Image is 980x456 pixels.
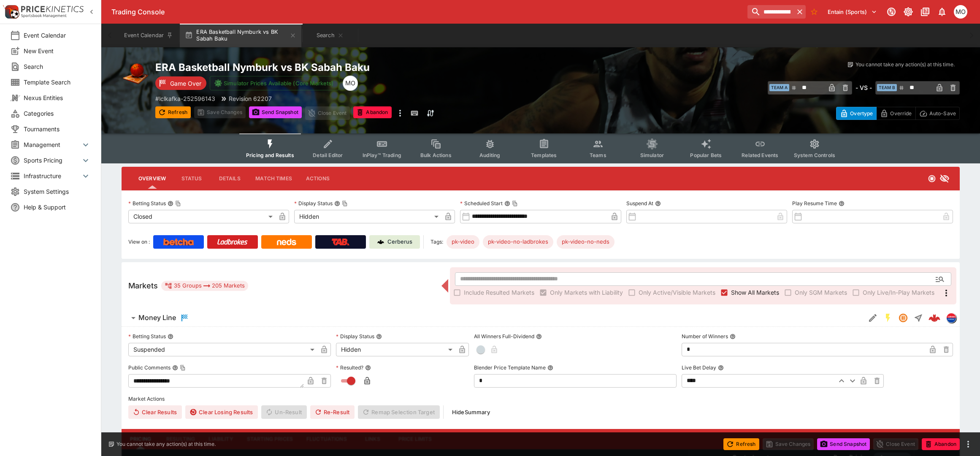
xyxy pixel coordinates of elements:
button: Betting StatusCopy To Clipboard [168,201,173,206]
span: Un-Result [261,405,306,419]
img: TabNZ [332,239,349,245]
button: Public CommentsCopy To Clipboard [172,365,178,371]
span: Only Active/Visible Markets [639,288,715,297]
button: Abandon [353,106,391,118]
button: Resulted? [365,365,371,371]
span: Categories [24,109,91,118]
img: Betcha [163,239,194,245]
button: Mark O'Loughlan [951,3,970,21]
span: Team A [769,84,789,91]
p: Live Bet Delay [682,364,716,371]
svg: Hidden [939,174,950,184]
p: Betting Status [128,333,166,340]
button: Copy To Clipboard [175,201,181,206]
span: Only Live/In-Play Markets [863,288,934,297]
img: Neds [277,239,296,245]
label: View on : [128,235,150,249]
p: You cannot take any action(s) at this time. [116,440,216,448]
span: Teams [590,152,606,158]
img: logo-cerberus--red.svg [929,312,940,324]
h2: Copy To Clipboard [155,61,558,74]
button: Overtype [836,107,877,120]
button: Actions [299,168,337,189]
span: Team B [877,84,897,91]
p: Blender Price Template Name [474,364,546,371]
div: Betting Target: cerberus [447,235,479,249]
p: Revision 62207 [229,94,272,103]
a: Cerberus [369,235,420,249]
button: Connected to PK [884,4,899,19]
span: Search [24,62,91,71]
p: Overtype [850,109,873,118]
button: Blender Price Template Name [547,365,553,371]
span: Only Markets with Liability [550,288,623,297]
svg: Closed [928,174,936,183]
p: Betting Status [128,200,166,207]
p: Copy To Clipboard [155,94,215,103]
span: pk-video-no-ladbrokes [483,238,553,246]
button: Match Times [249,168,299,189]
button: Refresh [155,106,191,118]
button: Suspended [896,310,911,326]
button: Suspend At [655,201,661,206]
button: Copy To Clipboard [512,201,518,206]
button: Liability [202,429,240,449]
h6: Money Line [138,313,176,322]
span: Mark an event as closed and abandoned. [353,108,391,116]
div: Hidden [336,343,456,356]
button: Money Line [122,309,865,326]
button: Status [173,168,211,189]
span: InPlay™ Trading [363,152,401,158]
button: ERA Basketball Nymburk vs BK Sabah Baku [180,24,301,47]
span: Pricing and Results [246,152,294,158]
span: System Controls [794,152,835,158]
button: Display Status [376,334,382,339]
div: Mark O'Loughlan [954,5,967,19]
span: Simulator [640,152,664,158]
p: Override [890,109,912,118]
svg: Suspended [898,313,908,323]
p: All Winners Full-Dividend [474,333,534,340]
p: Auto-Save [929,109,956,118]
button: Starting Prices [240,429,300,449]
div: c4b223a1-21ef-40fd-b4e5-cd1787f59774 [929,312,940,324]
button: Open [932,271,948,287]
h6: - VS - [855,83,872,92]
span: Popular Bets [690,152,722,158]
span: Show All Markets [731,288,779,297]
button: All Winners Full-Dividend [536,334,542,339]
h5: Markets [128,281,158,290]
button: Clear Losing Results [185,405,258,419]
button: No Bookmarks [807,5,821,19]
span: Mark an event as closed and abandoned. [922,439,960,448]
button: Details [211,168,249,189]
input: search [747,5,794,19]
span: Help & Support [24,203,91,212]
p: Display Status [294,200,333,207]
button: Override [876,107,915,120]
span: Include Resulted Markets [464,288,534,297]
button: Re-Result [310,405,355,419]
button: Auto-Save [915,107,960,120]
div: Betting Target: cerberus [557,235,615,249]
button: Edit Detail [865,310,880,326]
img: PriceKinetics Logo [3,3,19,20]
button: Price Limits [392,429,439,449]
span: Sports Pricing [24,156,81,165]
span: Tournaments [24,125,91,133]
p: Play Resume Time [792,200,837,207]
span: Nexus Entities [24,93,91,102]
span: New Event [24,46,91,55]
button: Pricing [122,429,160,449]
span: Auditing [479,152,500,158]
p: Resulted? [336,364,363,371]
span: pk-video-no-neds [557,238,615,246]
img: Sportsbook Management [21,14,67,18]
button: Toggle light/dark mode [901,4,916,19]
button: Refresh [723,438,759,450]
div: Event type filters [239,133,842,163]
p: Cerberus [387,238,412,246]
p: Scheduled Start [460,200,503,207]
button: Send Snapshot [249,106,302,118]
div: Start From [836,107,960,120]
